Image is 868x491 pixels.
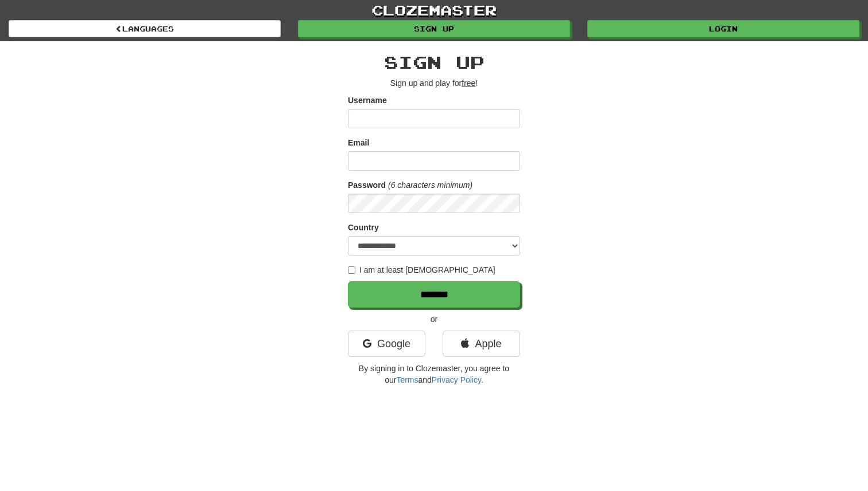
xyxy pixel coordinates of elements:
[348,179,386,191] label: Password
[348,264,495,276] label: I am at least [DEMOGRAPHIC_DATA]
[348,266,355,274] input: I am at least [DEMOGRAPHIC_DATA]
[348,95,387,106] label: Username
[348,53,520,72] h2: Sign up
[348,363,520,386] p: By signing in to Clozemaster, you agree to our and .
[348,313,520,325] p: or
[348,77,520,89] p: Sign up and play for !
[348,331,425,357] a: Google
[443,331,520,357] a: Apple
[348,137,369,148] label: Email
[298,20,570,37] a: Sign up
[348,222,379,233] label: Country
[396,375,418,384] a: Terms
[432,375,481,384] a: Privacy Policy
[388,180,472,190] em: (6 characters minimum)
[9,20,281,37] a: Languages
[462,78,475,88] u: free
[587,20,859,37] a: Login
